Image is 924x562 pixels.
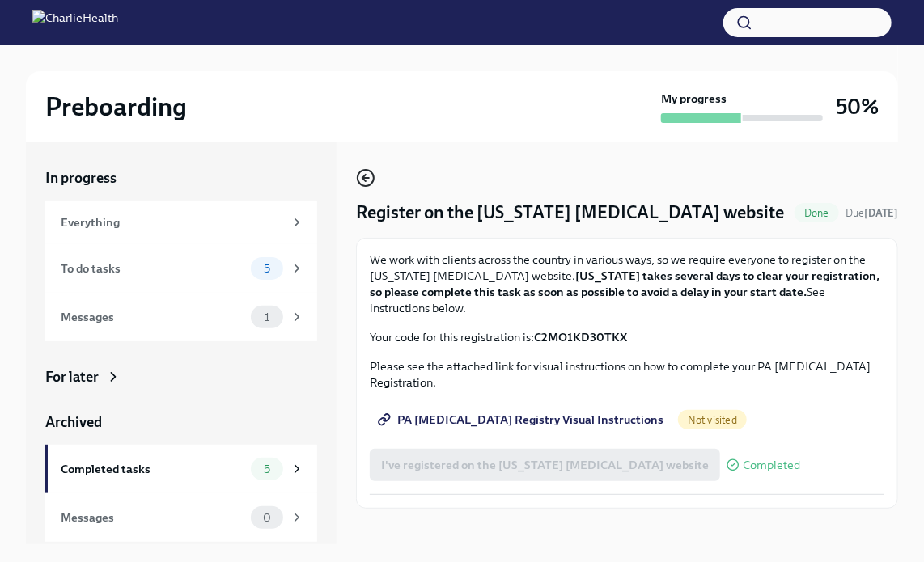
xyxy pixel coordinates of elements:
[534,330,627,344] strong: C2MO1KD30TKX
[846,205,898,221] span: August 29th, 2025 09:00
[61,260,244,277] div: To do tasks
[795,207,839,219] span: Done
[45,445,317,493] a: Completed tasks5
[45,293,317,341] a: Messages1
[45,244,317,293] a: To do tasks5
[356,201,784,225] h4: Register on the [US_STATE] [MEDICAL_DATA] website
[254,263,280,275] span: 5
[45,91,187,123] h2: Preboarding
[864,207,898,219] strong: [DATE]
[743,459,800,471] span: Completed
[61,509,244,526] div: Messages
[254,463,280,475] span: 5
[45,367,99,387] div: For later
[32,10,118,36] img: CharlieHealth
[45,493,317,542] a: Messages0
[370,329,884,345] p: Your code for this registration is:
[45,201,317,244] a: Everything
[370,268,879,299] strong: [US_STATE] takes several days to clear your registration, so please complete this task as soon as...
[381,412,663,428] span: PA [MEDICAL_DATA] Registry Visual Instructions
[45,412,317,432] a: Archived
[45,367,317,387] a: For later
[661,91,727,107] strong: My progress
[253,512,281,524] span: 0
[45,168,317,188] a: In progress
[61,308,244,326] div: Messages
[846,207,898,219] span: Due
[61,460,244,478] div: Completed tasks
[370,358,884,391] p: Please see the attached link for visual instructions on how to complete your PA [MEDICAL_DATA] Re...
[370,251,884,316] p: We work with clients across the country in various ways, so we require everyone to register on th...
[370,404,675,436] a: PA [MEDICAL_DATA] Registry Visual Instructions
[836,92,879,121] h3: 50%
[678,414,747,426] span: Not visited
[255,311,279,323] span: 1
[61,213,283,231] div: Everything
